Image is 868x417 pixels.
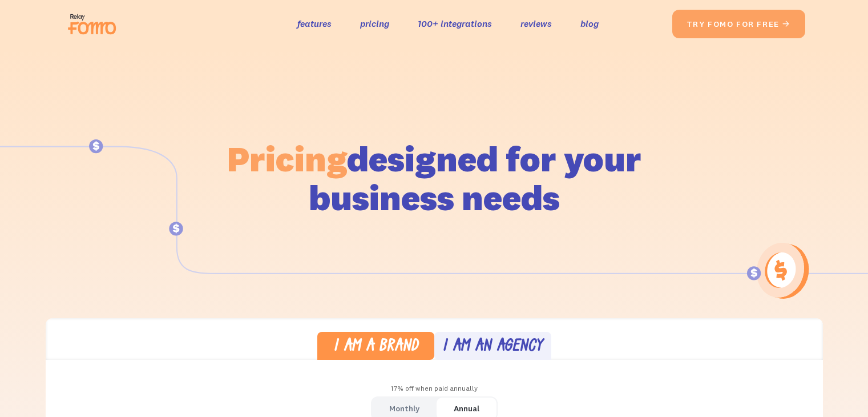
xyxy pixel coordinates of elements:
[227,137,347,181] span: Pricing
[442,339,543,355] div: I am an agency
[454,400,479,417] div: Annual
[360,15,389,32] a: pricing
[580,15,599,32] a: blog
[672,10,805,38] a: try fomo for free
[520,15,552,32] a: reviews
[227,139,642,217] h1: designed for your business needs
[46,380,823,397] div: 17% off when paid annually
[782,19,791,29] span: 
[333,339,418,355] div: I am a brand
[418,15,492,32] a: 100+ integrations
[297,15,332,32] a: features
[389,400,419,417] div: Monthly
